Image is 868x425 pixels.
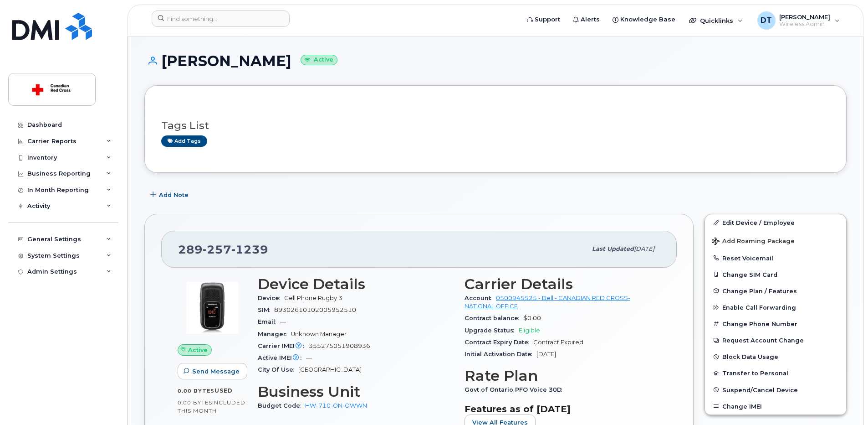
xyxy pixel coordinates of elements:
[533,339,583,346] span: Contract Expired
[465,368,660,384] h3: Rate Plan
[258,331,291,337] span: Manager
[722,304,796,311] span: Enable Call Forwarding
[465,404,660,415] h3: Features as of [DATE]
[722,386,798,393] span: Suspend/Cancel Device
[188,346,208,354] span: Active
[705,398,846,415] button: Change IMEI
[274,306,356,313] span: 89302610102005952510
[178,399,245,414] span: included this month
[258,276,454,292] h3: Device Details
[161,120,830,131] h3: Tags List
[705,231,846,250] button: Add Roaming Package
[465,351,536,358] span: Initial Activation Date
[536,351,556,358] span: [DATE]
[301,55,337,65] small: Active
[258,402,305,409] span: Budget Code
[178,243,268,256] span: 289
[159,191,189,199] span: Add Note
[258,306,274,313] span: SIM
[144,53,847,69] h1: [PERSON_NAME]
[705,283,846,299] button: Change Plan / Features
[258,318,280,325] span: Email
[592,245,634,252] span: Last updated
[309,342,370,349] span: 355275051908936
[161,135,207,147] a: Add tags
[258,295,284,301] span: Device
[465,295,496,301] span: Account
[722,287,797,294] span: Change Plan / Features
[705,266,846,283] button: Change SIM Card
[258,354,306,361] span: Active IMEI
[192,367,240,376] span: Send Message
[519,327,540,334] span: Eligible
[705,250,846,266] button: Reset Voicemail
[705,316,846,332] button: Change Phone Number
[284,295,342,301] span: Cell Phone Rugby 3
[465,295,630,310] a: 0500945525 - Bell - CANADIAN RED CROSS- NATIONAL OFFICE
[291,331,347,337] span: Unknown Manager
[185,280,240,335] img: image20231002-3703462-r2r9e3.jpeg
[465,276,660,292] h3: Carrier Details
[258,366,298,373] span: City Of Use
[305,402,367,409] a: HW-710-ON-OWWN
[465,315,523,321] span: Contract balance
[280,318,286,325] span: —
[178,399,212,406] span: 0.00 Bytes
[705,214,846,231] a: Edit Device / Employee
[523,315,541,321] span: $0.00
[306,354,312,361] span: —
[258,342,309,349] span: Carrier IMEI
[705,299,846,316] button: Enable Call Forwarding
[712,238,795,246] span: Add Roaming Package
[178,388,214,394] span: 0.00 Bytes
[298,366,362,373] span: [GEOGRAPHIC_DATA]
[231,243,268,256] span: 1239
[465,386,567,393] span: Govt of Ontario PFO Voice 30D
[465,339,533,346] span: Contract Expiry Date
[634,245,654,252] span: [DATE]
[178,363,247,379] button: Send Message
[705,348,846,365] button: Block Data Usage
[465,327,519,334] span: Upgrade Status
[705,382,846,398] button: Suspend/Cancel Device
[705,332,846,348] button: Request Account Change
[214,387,233,394] span: used
[203,243,231,256] span: 257
[705,365,846,381] button: Transfer to Personal
[144,187,196,203] button: Add Note
[258,384,454,400] h3: Business Unit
